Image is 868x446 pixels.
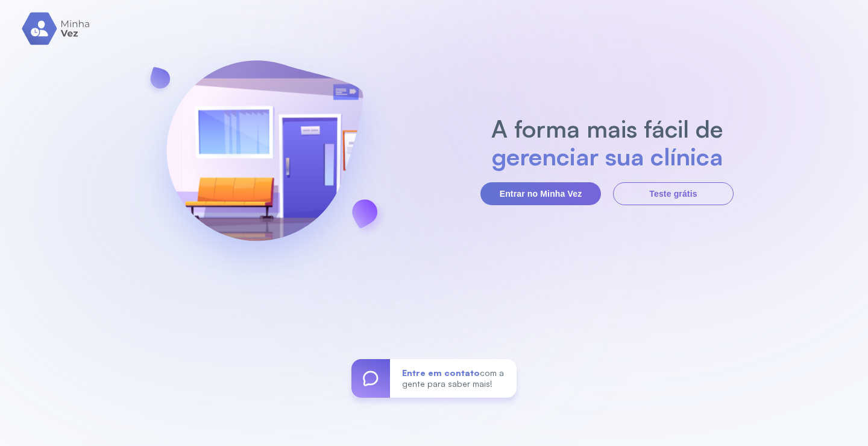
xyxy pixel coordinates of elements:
[613,182,734,205] button: Teste grátis
[351,359,517,398] a: Entre em contatocom a gente para saber mais!
[390,359,517,398] div: com a gente para saber mais!
[402,368,480,378] span: Entre em contato
[485,142,729,170] h2: gerenciar sua clínica
[22,12,91,45] img: logo.svg
[134,28,395,291] img: banner-login.svg
[480,182,601,205] button: Entrar no Minha Vez
[485,115,729,142] h2: A forma mais fácil de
